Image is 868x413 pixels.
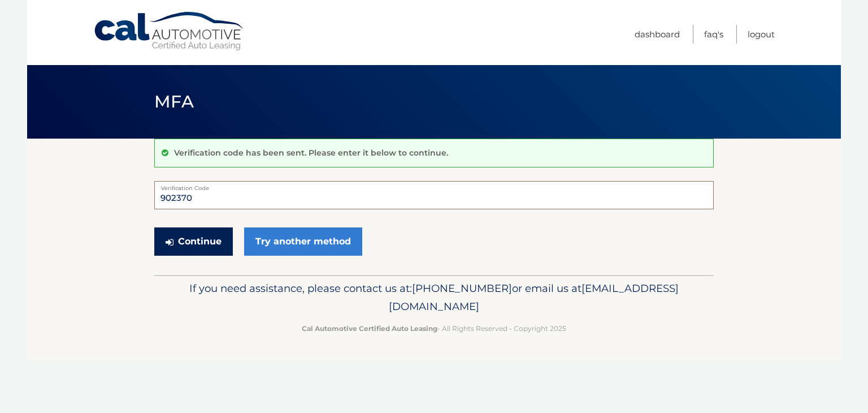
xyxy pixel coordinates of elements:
[93,11,246,51] a: Cal Automotive
[704,25,723,44] a: FAQ's
[174,148,448,158] p: Verification code has been sent. Please enter it below to continue.
[154,91,194,112] span: MFA
[154,181,714,190] label: Verification Code
[154,181,714,209] input: Verification Code
[154,227,233,256] button: Continue
[244,227,362,256] a: Try another method
[412,282,512,295] span: [PHONE_NUMBER]
[389,282,679,313] span: [EMAIL_ADDRESS][DOMAIN_NAME]
[748,25,775,44] a: Logout
[162,322,706,334] p: - All Rights Reserved - Copyright 2025
[162,279,706,316] p: If you need assistance, please contact us at: or email us at
[302,324,437,333] strong: Cal Automotive Certified Auto Leasing
[635,25,680,44] a: Dashboard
